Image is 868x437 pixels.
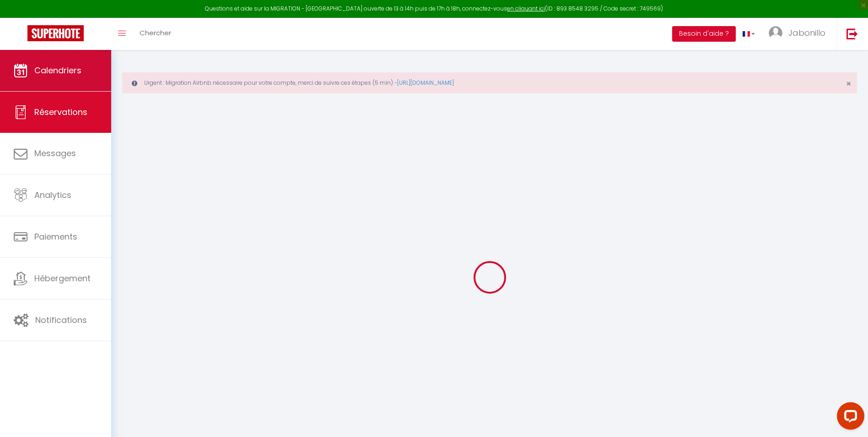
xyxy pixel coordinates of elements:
[122,72,857,93] div: Urgent : Migration Airbnb nécessaire pour votre compte, merci de suivre ces étapes (5 min) -
[34,273,91,284] span: Hébergement
[34,147,76,159] span: Messages
[133,18,178,50] a: Chercher
[846,80,851,88] button: Close
[34,231,77,242] span: Paiements
[846,78,851,89] span: ×
[846,28,858,39] img: logout
[34,189,71,201] span: Analytics
[34,65,81,76] span: Calendriers
[762,18,837,50] a: ... Jabonillo
[140,28,171,38] span: Chercher
[35,314,87,326] span: Notifications
[507,5,545,12] a: en cliquant ici
[788,27,825,38] span: Jabonillo
[830,399,868,437] iframe: LiveChat chat widget
[672,26,736,42] button: Besoin d'aide ?
[397,79,454,87] a: [URL][DOMAIN_NAME]
[27,25,84,41] img: Super Booking
[34,106,87,118] span: Réservations
[769,26,782,40] img: ...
